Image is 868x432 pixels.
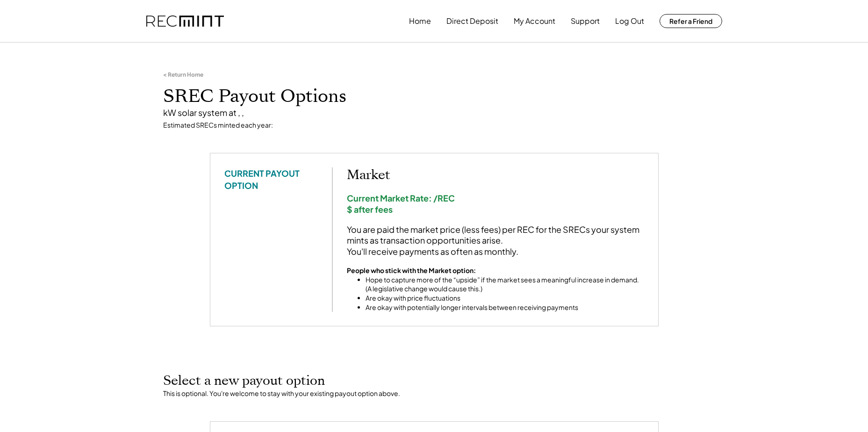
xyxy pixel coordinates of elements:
[163,71,203,79] div: < Return Home
[347,224,644,257] div: You are paid the market price (less fees) per REC for the SRECs your system mints as transaction ...
[224,167,318,191] div: CURRENT PAYOUT OPTION
[571,12,600,30] button: Support
[366,275,644,294] li: Hope to capture more of the “upside” if the market sees a meaningful increase in demand. (A legis...
[163,373,705,389] h2: Select a new payout option
[366,294,644,303] li: Are okay with price fluctuations
[514,12,555,30] button: My Account
[163,121,705,130] div: Estimated SRECs minted each year:
[366,303,644,312] li: Are okay with potentially longer intervals between receiving payments
[146,15,224,27] img: recmint-logotype%403x.png
[446,12,498,30] button: Direct Deposit
[163,86,705,108] h1: SREC Payout Options
[615,12,644,30] button: Log Out
[163,107,705,118] div: kW solar system at , ,
[409,12,431,30] button: Home
[347,167,644,183] h2: Market
[163,389,705,398] div: This is optional. You're welcome to stay with your existing payout option above.
[347,193,644,215] div: Current Market Rate: /REC $ after fees
[660,14,722,28] button: Refer a Friend
[347,266,476,274] strong: People who stick with the Market option:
